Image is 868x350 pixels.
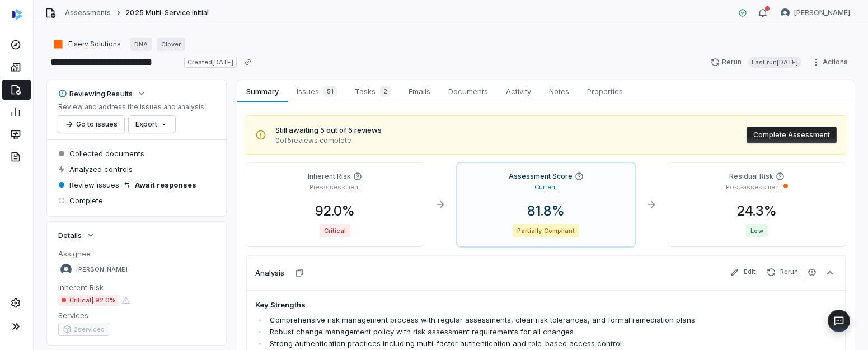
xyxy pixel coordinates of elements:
[350,83,395,99] span: Tasks
[513,224,579,237] span: Partially Compliant
[135,180,196,190] span: Await responses
[518,203,574,219] span: 81.8 %
[704,54,808,71] button: RerunLast run[DATE]
[69,164,133,174] span: Analyzed controls
[308,172,351,181] h4: Inherent Risk
[292,83,341,99] span: Issues
[444,84,492,99] span: Documents
[747,127,837,143] button: Complete Assessment
[794,8,850,17] span: [PERSON_NAME]
[255,268,284,278] h3: Analysis
[69,180,119,190] span: Review issues
[58,282,215,292] dt: Inherent Risk
[55,83,149,104] button: Reviewing Results
[60,264,72,275] img: Lili Jiang avatar
[509,172,573,181] h4: Assessment Score
[58,310,215,320] dt: Services
[748,57,801,68] span: Last run [DATE]
[242,84,283,99] span: Summary
[583,84,627,99] span: Properties
[58,295,119,306] span: Critical | 92.0%
[55,225,98,245] button: Details
[255,300,720,311] h4: Key Strengths
[267,338,720,349] li: Strong authentication practices including multi-factor authentication and role-based access control
[309,183,360,192] p: Pre-assessment
[275,125,382,136] span: Still awaiting 5 out of 5 reviews
[69,195,103,206] span: Complete
[69,148,144,158] span: Collected documents
[501,84,536,99] span: Activity
[238,52,258,72] button: Copy link
[726,183,781,192] p: Post-assessment
[323,86,337,97] span: 51
[130,38,152,51] a: DNA
[774,4,857,21] button: Tom Jodoin avatar[PERSON_NAME]
[320,224,350,237] span: Critical
[58,88,133,99] div: Reviewing Results
[275,136,382,145] span: 0 of 5 reviews complete
[267,326,720,338] li: Robust change management policy with risk assessment requirements for all changes
[125,8,209,17] span: 2025 Multi-Service Initial
[65,8,111,17] a: Assessments
[306,203,364,219] span: 92.0 %
[129,116,175,133] button: Export
[545,84,574,99] span: Notes
[729,172,773,181] h4: Residual Risk
[49,34,124,54] button: https://fiserv.com/en.html/Fiserv Solutions
[762,265,803,279] button: Rerun
[728,203,786,219] span: 24.3 %
[534,183,557,192] p: Current
[746,224,767,237] span: Low
[184,57,237,68] span: Created [DATE]
[808,54,855,71] button: Actions
[404,84,435,99] span: Emails
[380,86,391,97] span: 2
[76,265,128,274] span: [PERSON_NAME]
[68,40,121,49] span: Fiserv Solutions
[267,314,720,326] li: Comprehensive risk management process with regular assessments, clear risk tolerances, and formal...
[58,102,204,111] p: Review and address the issues and analysis
[726,265,760,279] button: Edit
[157,38,185,51] a: Clover
[781,8,790,17] img: Tom Jodoin avatar
[58,230,82,240] span: Details
[58,116,124,133] button: Go to issues
[58,249,215,259] dt: Assignee
[12,9,22,20] img: Coverbase logo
